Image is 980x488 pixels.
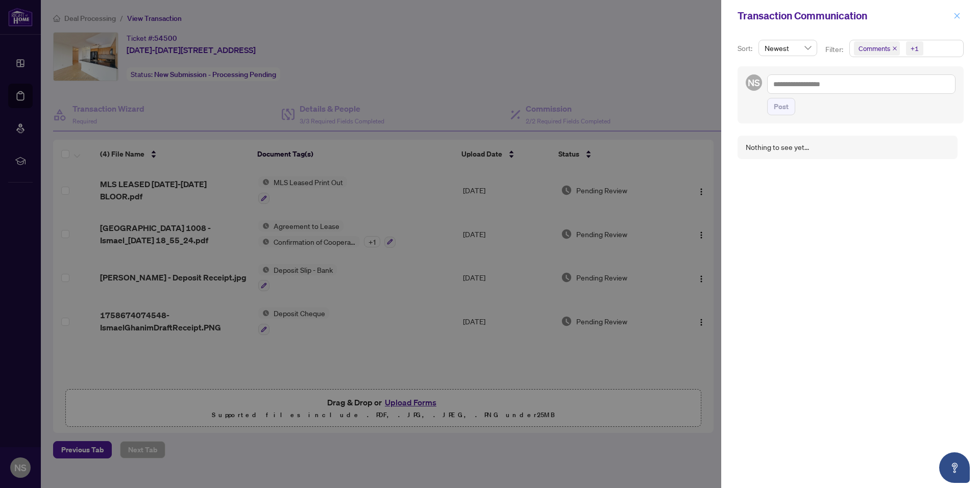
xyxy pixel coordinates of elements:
div: Nothing to see yet... [746,142,809,153]
div: +1 [911,43,919,54]
button: Post [767,98,795,115]
span: Comments [854,41,900,56]
span: close [953,12,961,19]
span: Newest [765,40,811,56]
button: Open asap [939,452,970,483]
div: Transaction Communication [738,8,950,23]
p: Filter: [825,44,845,55]
span: close [892,46,897,51]
p: Sort: [738,43,754,54]
span: Comments [859,43,890,54]
span: NS [748,75,760,90]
